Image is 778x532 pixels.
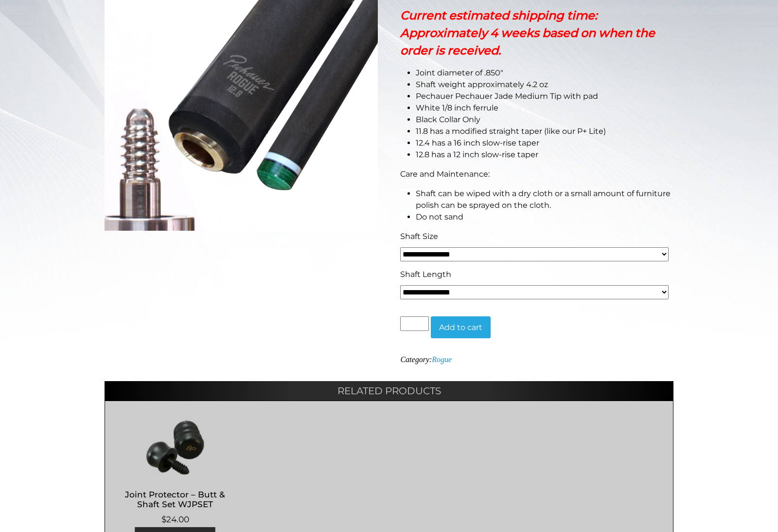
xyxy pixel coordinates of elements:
li: Joint diameter of .850″ [416,67,673,79]
li: 12.8 has a 12 inch slow-rise taper [416,149,673,161]
h2: Related products [105,381,673,401]
h2: Joint Protector – Butt & Shaft Set WJPSET [115,485,236,514]
strong: Current estimated shipping time: Approximately 4 weeks based on when the order is received. [400,8,655,57]
span: $ [161,514,166,524]
button: Add to cart [431,316,491,339]
li: 12.4 has a 16 inch slow-rise taper [416,137,673,149]
li: White 1/8 inch ferrule [416,102,673,114]
li: Shaft can be wiped with a dry cloth or a small amount of furniture polish can be sprayed on the c... [416,188,673,211]
p: Care and Maintenance: [400,168,673,180]
input: Product quantity [400,316,428,331]
span: Shaft Length [400,270,451,279]
a: Joint Protector – Butt & Shaft Set WJPSET $24.00 [115,418,236,526]
li: Shaft weight approximately 4.2 oz [416,79,673,91]
span: Shaft Size [400,232,438,241]
li: 11.8 has a modified straight taper (like our P+ Lite) [416,126,673,137]
li: Black Collar Only [416,114,673,126]
li: Do not sand [416,211,673,223]
span: Category: [400,355,452,364]
a: Rogue [432,355,452,364]
bdi: 24.00 [161,514,189,524]
img: Joint Protector - Butt & Shaft Set WJPSET [115,418,236,477]
li: Pechauer Pechauer Jade Medium Tip with pad [416,91,673,102]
